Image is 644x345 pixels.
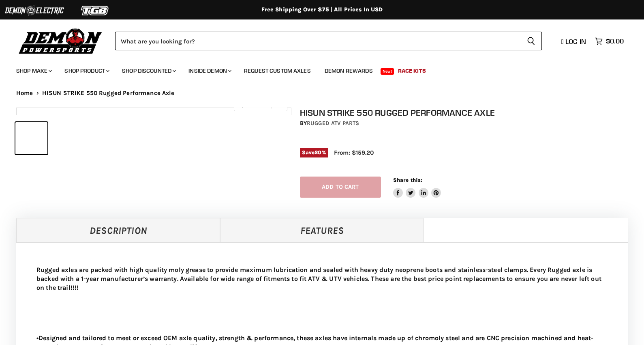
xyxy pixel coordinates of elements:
span: From: $159.20 [334,149,374,156]
p: Rugged axles are packed with high quality moly grease to provide maximum lubrication and sealed w... [36,265,608,292]
a: Shop Make [10,63,57,79]
a: Shop Discounted [116,63,181,79]
input: Search [115,32,520,50]
img: TGB Logo 2 [65,3,126,18]
img: Demon Electric Logo 2 [4,3,65,18]
a: Request Custom Axles [238,63,317,79]
span: New! [381,68,394,75]
span: Save % [300,148,328,157]
a: Description [16,218,220,242]
img: Demon Powersports [16,26,105,55]
a: Inside Demon [182,63,236,79]
span: $0.00 [606,37,624,45]
a: Log in [558,38,591,45]
a: Features [220,218,424,242]
a: Rugged ATV Parts [307,120,359,127]
span: HISUN STRIKE 550 Rugged Performance Axle [42,90,175,97]
aside: Share this: [393,177,441,198]
h1: HISUN STRIKE 550 Rugged Performance Axle [300,108,636,118]
a: $0.00 [591,35,628,47]
ul: Main menu [10,59,622,79]
span: Click to expand [238,102,283,108]
span: 20 [315,149,321,155]
a: Race Kits [392,63,432,79]
form: Product [115,32,542,50]
span: Share this: [393,177,422,183]
a: Shop Product [58,63,114,79]
span: Log in [565,37,586,45]
div: by [300,119,636,128]
a: Demon Rewards [319,63,379,79]
a: Home [16,90,33,97]
button: IMAGE thumbnail [15,122,47,154]
button: Search [520,32,542,50]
